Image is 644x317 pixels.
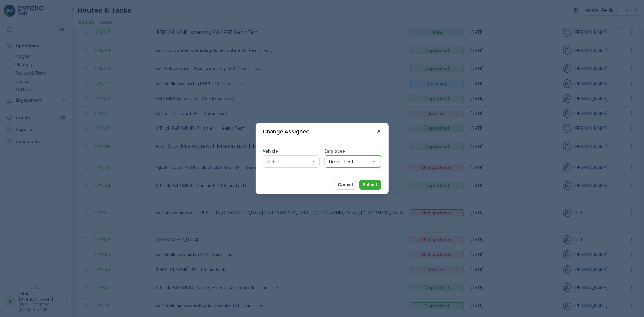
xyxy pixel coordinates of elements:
[335,180,357,190] button: Cancel
[363,182,378,188] p: Submit
[325,149,345,154] label: Employee
[263,149,278,154] label: Vehicle
[263,127,310,136] p: Change Assignee
[268,158,309,165] p: Select
[359,180,381,190] button: Submit
[338,182,353,188] p: Cancel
